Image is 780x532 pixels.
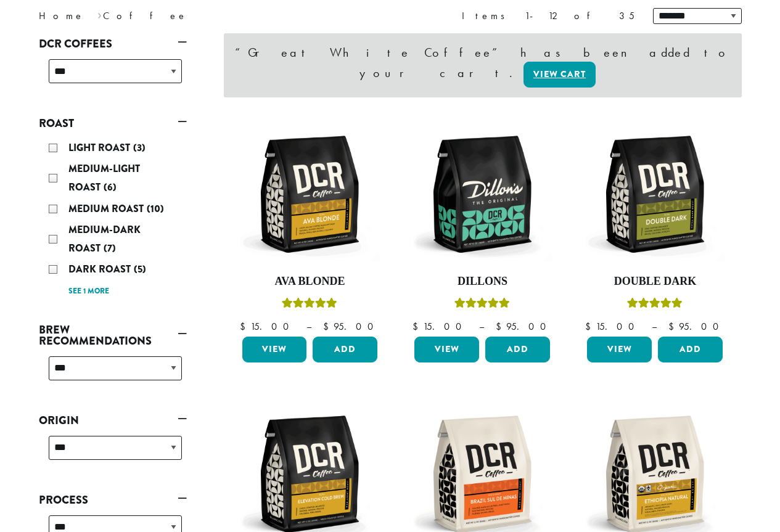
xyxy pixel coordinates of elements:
[587,337,652,362] a: View
[147,202,164,216] span: (10)
[39,410,187,431] a: Origin
[242,337,307,362] a: View
[39,134,187,305] div: Roast
[462,9,634,23] div: Items 1-12 of 35
[104,180,117,194] span: (6)
[39,54,187,98] div: DCR Coffees
[414,337,479,362] a: View
[68,141,133,155] span: Light Roast
[523,62,596,88] a: View cart
[306,320,311,333] span: –
[239,275,381,289] h4: Ava Blonde
[39,9,372,23] nav: Breadcrumb
[68,202,147,216] span: Medium Roast
[313,337,377,362] button: Add
[413,320,467,333] bdi: 15.00
[454,296,510,314] div: Rated 5.00 out of 5
[39,9,84,22] a: Home
[68,223,141,255] span: Medium-Dark Roast
[627,296,683,314] div: Rated 4.50 out of 5
[485,337,550,362] button: Add
[323,320,379,333] bdi: 95.00
[658,337,723,362] button: Add
[68,285,109,298] a: See 1 more
[104,241,116,255] span: (7)
[39,351,187,395] div: Brew Recommendations
[240,320,250,333] span: $
[411,123,553,332] a: DillonsRated 5.00 out of 5
[479,320,484,333] span: –
[584,275,726,289] h4: Double Dark
[323,320,334,333] span: $
[585,320,640,333] bdi: 15.00
[668,320,679,333] span: $
[496,320,506,333] span: $
[584,123,726,265] img: DCR-12oz-Double-Dark-Stock-scaled.png
[239,123,381,332] a: Ava BlondeRated 5.00 out of 5
[97,4,102,23] span: ›
[39,319,187,351] a: Brew Recommendations
[411,123,553,265] img: DCR-12oz-Dillons-Stock-scaled.png
[413,320,423,333] span: $
[224,33,742,97] div: “Great White Coffee” has been added to your cart.
[134,262,146,276] span: (5)
[652,320,657,333] span: –
[668,320,725,333] bdi: 95.00
[411,275,553,289] h4: Dillons
[239,123,380,265] img: DCR-12oz-Ava-Blonde-Stock-scaled.png
[39,489,187,510] a: Process
[496,320,552,333] bdi: 95.00
[240,320,295,333] bdi: 15.00
[39,431,187,475] div: Origin
[39,33,187,54] a: DCR Coffees
[584,123,726,332] a: Double DarkRated 4.50 out of 5
[68,162,140,194] span: Medium-Light Roast
[68,262,134,276] span: Dark Roast
[39,113,187,134] a: Roast
[585,320,596,333] span: $
[282,296,337,314] div: Rated 5.00 out of 5
[133,141,146,155] span: (3)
